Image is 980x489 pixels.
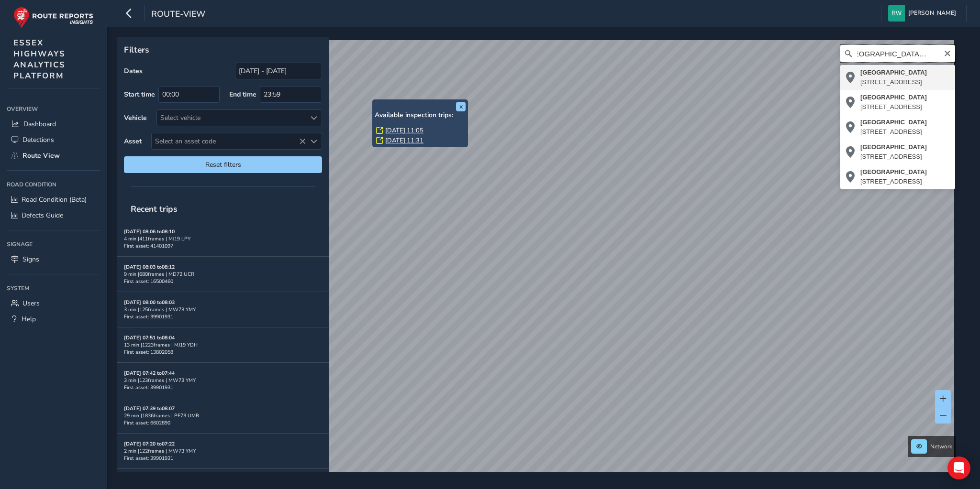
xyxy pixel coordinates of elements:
[13,37,66,81] span: ESSEX HIGHWAYS ANALYTICS PLATFORM
[229,90,256,99] label: End time
[930,443,952,450] span: Network
[124,43,322,56] p: Filters
[124,369,175,377] strong: [DATE] 07:42 to 07:44
[124,341,322,348] div: 13 min | 1223 frames | MJ19 YDH
[157,110,306,126] div: Select vehicle
[124,313,173,320] span: First asset: 39901931
[124,66,143,76] label: Dates
[888,5,905,22] img: diamond-layout
[124,113,147,122] label: Vehicle
[22,211,63,220] span: Defects Guide
[151,8,205,22] span: route-view
[7,281,100,295] div: System
[385,126,423,135] a: [DATE] 11:05
[124,334,175,341] strong: [DATE] 07:51 to 08:04
[22,299,40,308] span: Users
[23,120,56,129] span: Dashboard
[947,456,970,479] div: Open Intercom Messenger
[306,133,322,149] div: Select an asset code
[124,228,175,235] strong: [DATE] 08:06 to 08:10
[7,311,100,327] a: Help
[22,135,54,144] span: Detections
[124,242,173,250] span: First asset: 41401097
[124,299,175,306] strong: [DATE] 08:00 to 08:03
[124,419,170,426] span: First asset: 6602890
[124,263,175,271] strong: [DATE] 08:03 to 08:12
[124,447,322,455] div: 2 min | 122 frames | MW73 YMY
[860,93,927,102] div: [GEOGRAPHIC_DATA]
[124,196,184,221] span: Recent trips
[7,295,100,311] a: Users
[375,111,466,120] h6: Available inspection trips:
[7,102,100,116] div: Overview
[7,251,100,267] a: Signs
[888,5,959,22] button: [PERSON_NAME]
[124,405,175,412] strong: [DATE] 07:39 to 08:07
[860,102,927,112] div: [STREET_ADDRESS]
[860,77,927,87] div: [STREET_ADDRESS]
[124,412,322,419] div: 29 min | 1836 frames | PF73 UMR
[124,348,173,356] span: First asset: 13802058
[860,152,927,162] div: [STREET_ADDRESS]
[7,192,100,207] a: Road Condition (Beta)
[131,160,315,169] span: Reset filters
[152,133,306,149] span: Select an asset code
[121,40,954,483] canvas: Map
[860,167,927,177] div: [GEOGRAPHIC_DATA]
[124,156,322,173] button: Reset filters
[22,195,87,204] span: Road Condition (Beta)
[124,278,173,285] span: First asset: 16500460
[124,306,322,313] div: 3 min | 125 frames | MW73 YMY
[385,136,423,145] a: [DATE] 11:31
[860,118,927,127] div: [GEOGRAPHIC_DATA]
[860,142,927,152] div: [GEOGRAPHIC_DATA]
[22,255,39,264] span: Signs
[124,137,142,146] label: Asset
[124,90,155,99] label: Start time
[124,384,173,391] span: First asset: 39901931
[124,235,322,242] div: 4 min | 411 frames | MJ19 LPY
[456,102,466,111] button: x
[7,207,100,223] a: Defects Guide
[908,5,956,22] span: [PERSON_NAME]
[7,116,100,132] a: Dashboard
[22,151,60,160] span: Route View
[7,237,100,251] div: Signage
[13,7,93,28] img: rr logo
[124,377,322,384] div: 3 min | 123 frames | MW73 YMY
[7,148,100,163] a: Route View
[860,177,927,186] div: [STREET_ADDRESS]
[860,127,927,137] div: [STREET_ADDRESS]
[7,177,100,192] div: Road Condition
[124,440,175,447] strong: [DATE] 07:20 to 07:22
[7,132,100,148] a: Detections
[124,271,322,278] div: 9 min | 680 frames | MD72 UCR
[840,45,955,62] input: Search
[124,455,173,462] span: First asset: 39901931
[22,315,36,324] span: Help
[944,48,951,57] button: Clear
[860,68,927,77] div: [GEOGRAPHIC_DATA]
